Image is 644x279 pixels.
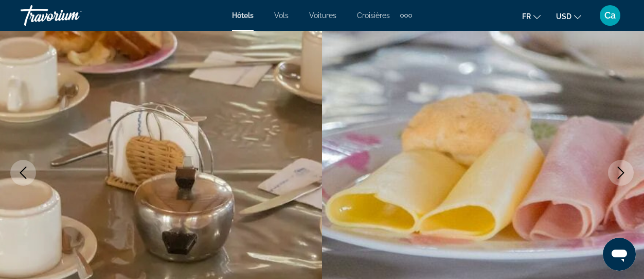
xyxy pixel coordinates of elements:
a: Voitures [309,11,336,20]
span: Ca [604,10,616,21]
span: fr [522,12,531,21]
button: Change language [522,9,541,24]
iframe: Bouton de lancement de la fenêtre de messagerie [603,238,636,271]
button: Extra navigation items [400,7,412,24]
button: User Menu [597,5,623,26]
button: Previous image [10,160,36,186]
button: Next image [608,160,634,186]
a: Croisières [357,11,390,20]
button: Change currency [556,9,581,24]
a: Vols [274,11,289,20]
a: Travorium [21,2,123,29]
a: Hôtels [232,11,254,20]
span: USD [556,12,571,21]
